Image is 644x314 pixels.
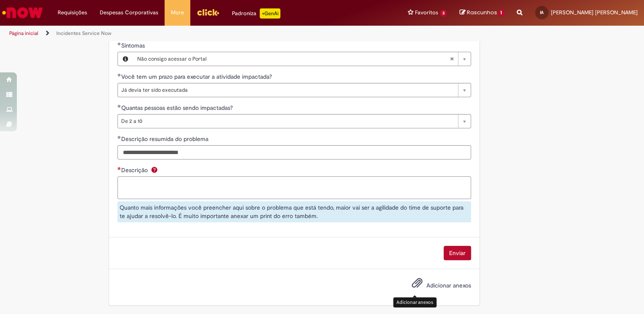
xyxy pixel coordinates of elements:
[117,201,471,222] div: Quanto mais informações você preencher aqui sobre o problema que está tendo, maior vai ser a agil...
[149,166,159,173] span: Ajuda para Descrição
[137,52,450,66] span: Não consigo acessar o Portal
[444,246,471,260] button: Enviar
[117,145,471,160] input: Descrição resumida do problema
[1,4,44,21] img: ServiceNow
[117,167,121,170] span: Necessários
[197,6,219,19] img: click_logo_yellow_360x200.png
[100,8,158,17] span: Despesas Corporativas
[171,8,184,17] span: More
[415,8,438,17] span: Favoritos
[121,73,274,80] span: Você tem um prazo para executar a atividade impactada?
[117,42,121,45] span: Obrigatório Preenchido
[121,114,454,128] span: De 2 a 10
[540,10,543,15] span: IA
[117,176,471,199] textarea: Descrição
[121,135,210,143] span: Descrição resumida do problema
[459,9,504,17] a: Rascunhos
[551,9,638,16] span: [PERSON_NAME] [PERSON_NAME]
[117,73,121,77] span: Obrigatório Preenchido
[121,83,454,97] span: Já devia ter sido executada
[9,30,38,37] a: Página inicial
[445,52,458,66] abbr: Limpar campo Sintomas
[466,8,497,16] span: Rascunhos
[426,282,471,289] span: Adicionar anexos
[410,275,425,295] button: Adicionar anexos
[121,104,234,112] span: Quantas pessoas estão sendo impactadas?
[117,136,121,139] span: Obrigatório Preenchido
[6,26,423,41] ul: Trilhas de página
[121,166,149,174] span: Descrição
[118,52,133,66] button: Sintomas, Visualizar este registro Não consigo acessar o Portal
[56,30,112,37] a: Incidentes Service Now
[260,8,280,19] p: +GenAi
[58,8,87,17] span: Requisições
[121,42,146,49] span: Sintomas
[498,9,504,17] span: 1
[117,104,121,108] span: Obrigatório Preenchido
[393,297,436,307] div: Adicionar anexos
[232,8,280,19] div: Padroniza
[440,10,447,17] span: 3
[133,52,471,66] a: Não consigo acessar o PortalLimpar campo Sintomas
